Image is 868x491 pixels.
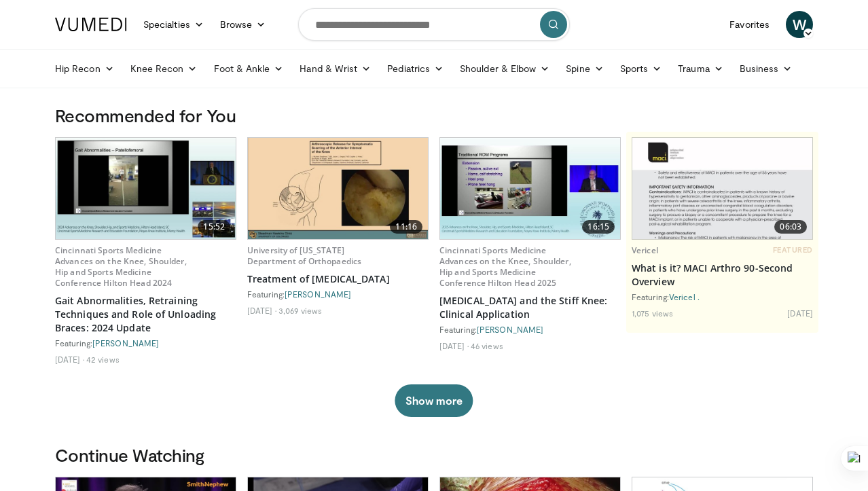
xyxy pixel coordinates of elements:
a: W [786,11,813,38]
a: Spine [558,55,611,82]
a: Foot & Ankle [206,55,292,82]
a: Sports [612,55,670,82]
a: Treatment of [MEDICAL_DATA] [247,272,429,286]
a: Trauma [670,55,731,82]
span: 15:52 [198,220,230,234]
a: [PERSON_NAME] [285,289,351,299]
li: [DATE] [787,308,813,319]
a: Hand & Wrist [291,55,379,82]
a: 06:03 [632,138,812,239]
a: Cincinnati Sports Medicine Advances on the Knee, Shoulder, Hip and Sports Medicine Conference Hil... [55,244,187,289]
img: 2e49bb83-6313-49cf-9bbe-03637b969a3d.620x360_q85_upscale.jpg [248,138,428,239]
div: Featuring: [632,291,813,302]
a: Hip Recon [47,55,122,82]
img: VuMedi Logo [55,18,127,31]
a: [MEDICAL_DATA] and the Stiff Knee: Clinical Application [439,294,621,321]
a: Pediatrics [379,55,452,82]
span: 06:03 [774,220,807,234]
li: [DATE] [439,340,469,351]
li: 1,075 views [632,308,673,319]
div: Featuring: [439,324,621,335]
h3: Recommended for You [55,105,813,126]
img: aa6cc8ed-3dbf-4b6a-8d82-4a06f68b6688.620x360_q85_upscale.jpg [632,138,812,239]
a: 11:16 [248,138,428,239]
a: [PERSON_NAME] [477,325,543,334]
a: Vericel . [669,292,700,302]
a: [PERSON_NAME] [92,338,159,348]
span: 16:15 [582,220,615,234]
li: 46 views [471,340,503,351]
a: Vericel [632,244,658,256]
a: What is it? MACI Arthro 90-Second Overview [632,261,813,289]
a: Business [731,55,801,82]
div: Featuring: [247,289,429,299]
a: Shoulder & Elbow [452,55,558,82]
button: Show more [395,384,473,417]
a: Favorites [721,11,778,38]
a: 15:52 [56,138,236,239]
div: Featuring: [55,338,236,348]
input: Search topics, interventions [298,8,570,41]
a: Specialties [135,11,212,38]
li: 3,069 views [278,305,322,316]
li: [DATE] [55,354,84,365]
li: 42 views [86,354,120,365]
a: 16:15 [440,138,620,239]
a: Gait Abnormalities, Retraining Techniques and Role of Unloading Braces: 2024 Update [55,294,236,335]
img: d6db644a-9ee5-4710-ac1c-7601879107d2.620x360_q85_upscale.jpg [440,138,620,239]
span: FEATURED [773,245,813,255]
h3: Continue Watching [55,444,813,466]
li: [DATE] [247,305,276,316]
span: 11:16 [390,220,422,234]
a: Cincinnati Sports Medicine Advances on the Knee, Shoulder, Hip and Sports Medicine Conference Hil... [439,244,571,289]
a: University of [US_STATE] Department of Orthopaedics [247,244,361,267]
a: Knee Recon [122,55,206,82]
a: Browse [212,11,274,38]
img: a45f0ffd-6879-4dd8-b9cc-447a8f84772b.620x360_q85_upscale.jpg [56,138,236,239]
